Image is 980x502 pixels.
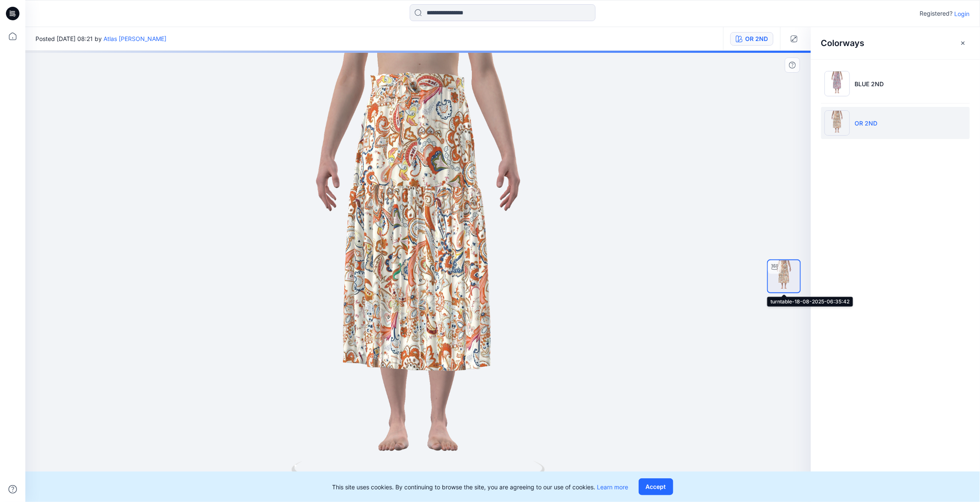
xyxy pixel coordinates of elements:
a: Learn more [597,483,629,491]
img: OR 2ND [825,110,850,136]
button: OR 2ND [730,32,773,46]
p: Login [955,9,970,18]
p: Registered? [920,8,953,19]
button: Accept [639,478,673,495]
p: BLUE 2ND [855,79,884,88]
p: This site uses cookies. By continuing to browse the site, you are agreeing to our use of cookies. [332,483,629,491]
span: Posted [DATE] 08:21 by [35,34,166,43]
div: OR 2ND [745,34,768,44]
h2: Colorways [821,38,865,48]
a: Atlas [PERSON_NAME] [103,35,166,42]
img: turntable-18-08-2025-06:35:42 [768,260,800,292]
img: BLUE 2ND [825,71,850,96]
p: OR 2ND [855,119,878,128]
